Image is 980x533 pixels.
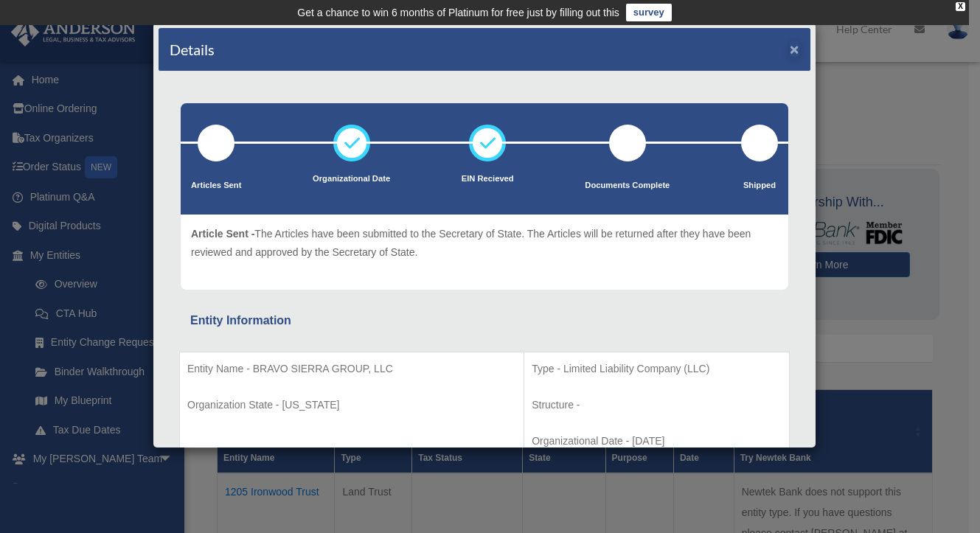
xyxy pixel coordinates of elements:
button: × [790,41,799,57]
span: Article Sent - [191,228,254,240]
div: close [956,2,965,11]
p: Shipped [741,178,778,193]
h4: Details [170,39,215,60]
a: survey [626,4,672,21]
p: Organizational Date [313,172,390,187]
p: Structure - [532,396,782,414]
p: The Articles have been submitted to the Secretary of State. The Articles will be returned after t... [191,225,778,261]
p: Entity Name - BRAVO SIERRA GROUP, LLC [187,360,516,378]
p: Organization State - [US_STATE] [187,396,516,414]
p: Type - Limited Liability Company (LLC) [532,360,782,378]
p: EIN Recieved [462,172,514,187]
p: Articles Sent [191,178,241,193]
p: Organizational Date - [DATE] [532,432,782,450]
div: Get a chance to win 6 months of Platinum for free just by filling out this [297,4,619,21]
p: Documents Complete [585,178,670,193]
div: Entity Information [190,310,779,331]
